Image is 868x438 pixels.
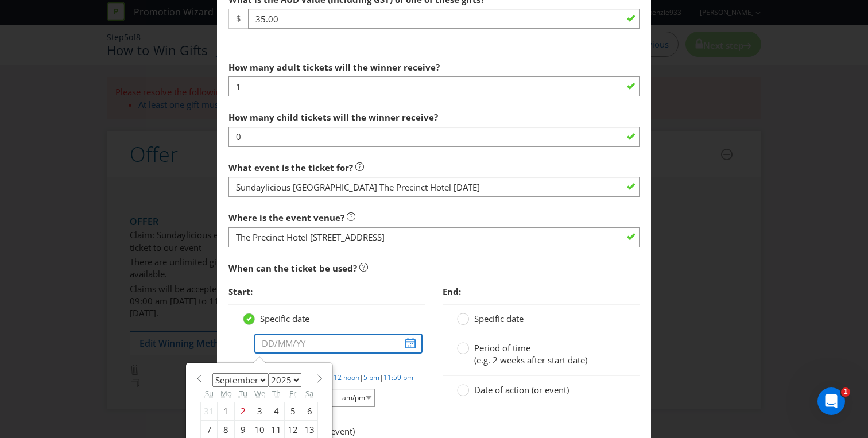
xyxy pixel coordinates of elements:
span: | [379,373,383,382]
a: 5 pm [363,373,379,382]
span: Where is the event venue? [228,212,344,223]
div: 1 [218,402,235,420]
span: Period of time [474,342,530,354]
span: Specific date [474,313,524,324]
input: the Plaza Ballroom, Regent Theatre, Melbourne [228,227,640,247]
iframe: Intercom live chat [817,387,845,415]
span: Specific date [260,313,309,324]
div: 3 [251,402,268,420]
input: DD/MM/YY [254,334,423,354]
span: What event is the ticket for? [228,162,353,173]
div: 4 [268,402,285,420]
div: 6 [301,402,318,420]
span: | [359,373,363,382]
abbr: Thursday [272,388,281,398]
abbr: Friday [289,388,296,398]
div: 2 [235,402,251,420]
div: 31 [201,402,218,420]
span: 1 [841,387,850,397]
a: 12 noon [334,373,359,382]
div: 5 [285,402,301,420]
span: How many adult tickets will the winner receive? [228,61,440,73]
span: (e.g. 2 weeks after start date) [474,354,587,366]
span: When can the ticket be used? [228,262,357,274]
abbr: Wednesday [254,388,265,398]
abbr: Saturday [305,388,313,398]
a: 11:59 pm [383,373,413,382]
input: the Starlight Children's Foundation Star Ball Melbourne 2017 [228,177,640,197]
span: End: [443,286,461,297]
span: $ [228,9,248,29]
abbr: Tuesday [239,388,247,398]
input: e.g. 100 [248,9,640,29]
abbr: Monday [220,388,232,398]
span: How many child tickets will the winner receive? [228,111,438,123]
span: Start: [228,286,253,297]
span: Date of action (or event) [474,384,569,396]
abbr: Sunday [205,388,214,398]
